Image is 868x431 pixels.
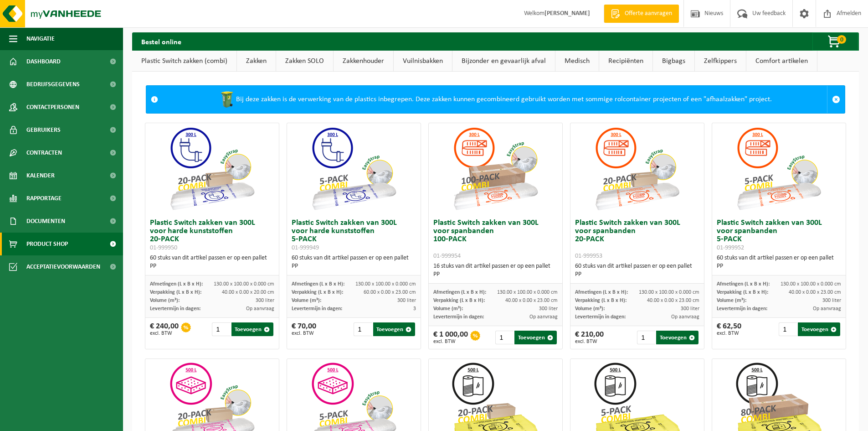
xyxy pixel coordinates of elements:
[450,123,541,214] img: 01-999954
[717,254,841,270] div: 60 stuks van dit artikel passen er op een pallet
[132,51,236,72] a: Plastic Switch zakken (combi)
[671,314,699,320] span: Op aanvraag
[292,244,319,251] span: 01-999949
[779,322,797,336] input: 1
[653,51,694,72] a: Bigbags
[292,331,316,336] span: excl. BTW
[397,298,416,303] span: 300 liter
[433,339,468,344] span: excl. BTW
[575,270,699,279] div: PP
[717,219,841,252] h3: Plastic Switch zakken van 300L voor spanbanden 5-PACK
[575,339,604,344] span: excl. BTW
[394,51,452,72] a: Vuilnisbakken
[150,298,180,303] span: Volume (m³):
[26,50,61,73] span: Dashboard
[433,290,486,295] span: Afmetingen (L x B x H):
[637,331,655,344] input: 1
[837,35,846,44] span: 0
[575,290,628,295] span: Afmetingen (L x B x H):
[433,314,484,320] span: Levertermijn in dagen:
[292,322,316,336] div: € 70,00
[292,306,342,312] span: Levertermijn in dagen:
[231,322,274,336] button: Toevoegen
[26,233,68,255] span: Product Shop
[452,51,555,72] a: Bijzonder en gevaarlijk afval
[150,331,179,336] span: excl. BTW
[812,32,858,51] button: 0
[575,331,604,344] div: € 210,00
[495,331,514,344] input: 1
[717,290,768,295] span: Verpakking (L x B x H):
[695,51,746,72] a: Zelfkippers
[334,51,393,72] a: Zakkenhouder
[575,253,602,260] span: 01-999953
[789,290,841,295] span: 40.00 x 0.00 x 23.00 cm
[132,32,190,50] h2: Bestel online
[622,9,674,18] span: Offerte aanvragen
[256,298,274,303] span: 300 liter
[292,298,321,303] span: Volume (m³):
[717,306,767,312] span: Levertermijn in dagen:
[218,90,236,109] img: WB-0240-HPE-GN-50.png
[433,306,463,312] span: Volume (m³):
[292,254,416,270] div: 60 stuks van dit artikel passen er op een pallet
[717,298,746,303] span: Volume (m³):
[163,86,827,113] div: Bij deze zakken is de verwerking van de plastics inbegrepen. Deze zakken kunnen gecombineerd gebr...
[212,322,230,336] input: 1
[822,298,841,303] span: 300 liter
[364,290,416,295] span: 60.00 x 0.00 x 23.00 cm
[246,306,274,312] span: Op aanvraag
[150,244,177,251] span: 01-999950
[292,219,416,252] h3: Plastic Switch zakken van 300L voor harde kunststoffen 5-PACK
[26,27,55,50] span: Navigatie
[505,298,558,303] span: 40.00 x 0.00 x 23.00 cm
[604,5,679,23] a: Offerte aanvragen
[733,123,824,214] img: 01-999952
[26,210,65,233] span: Documenten
[591,123,683,214] img: 01-999953
[497,290,558,295] span: 130.00 x 100.00 x 0.000 cm
[575,306,605,312] span: Volume (m³):
[575,262,699,279] div: 60 stuks van dit artikel passen er op een pallet
[717,331,741,336] span: excl. BTW
[717,262,841,270] div: PP
[292,262,416,270] div: PP
[26,96,79,119] span: Contactpersonen
[26,187,62,210] span: Rapportage
[599,51,652,72] a: Recipiënten
[166,123,257,214] img: 01-999950
[555,51,599,72] a: Medisch
[150,254,274,270] div: 60 stuks van dit artikel passen er op een pallet
[639,290,699,295] span: 130.00 x 100.00 x 0.000 cm
[222,290,274,295] span: 40.00 x 0.00 x 20.00 cm
[781,281,841,287] span: 130.00 x 100.00 x 0.000 cm
[433,331,468,344] div: € 1 000,00
[717,281,770,287] span: Afmetingen (L x B x H):
[237,51,276,72] a: Zakken
[150,322,179,336] div: € 240,00
[373,322,416,336] button: Toevoegen
[529,314,558,320] span: Op aanvraag
[514,331,557,344] button: Toevoegen
[717,244,744,251] span: 01-999952
[150,262,274,270] div: PP
[355,281,416,287] span: 130.00 x 100.00 x 0.000 cm
[717,322,741,336] div: € 62,50
[292,281,344,287] span: Afmetingen (L x B x H):
[354,322,372,336] input: 1
[308,123,399,214] img: 01-999949
[433,253,461,260] span: 01-999954
[827,86,845,113] a: Sluit melding
[276,51,333,72] a: Zakken SOLO
[575,219,699,260] h3: Plastic Switch zakken van 300L voor spanbanden 20-PACK
[26,119,61,141] span: Gebruikers
[413,306,416,312] span: 3
[813,306,841,312] span: Op aanvraag
[433,270,558,279] div: PP
[575,314,626,320] span: Levertermijn in dagen:
[647,298,699,303] span: 40.00 x 0.00 x 23.00 cm
[575,298,627,303] span: Verpakking (L x B x H):
[26,73,80,96] span: Bedrijfsgegevens
[150,281,203,287] span: Afmetingen (L x B x H):
[26,255,100,278] span: Acceptatievoorwaarden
